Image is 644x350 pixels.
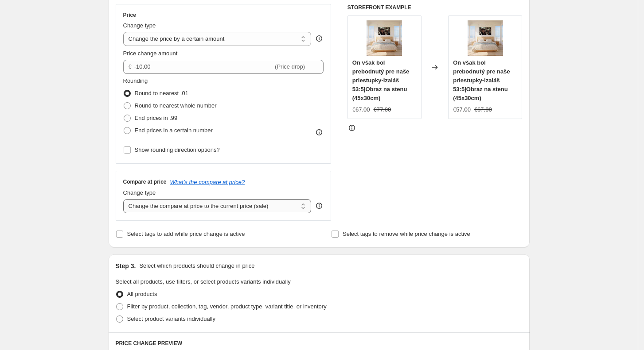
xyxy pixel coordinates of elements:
span: Round to nearest .01 [135,90,188,96]
img: 1c_80x.jpg [468,20,503,56]
div: €67.00 [352,105,370,114]
img: 1c_80x.jpg [367,20,402,56]
span: Select tags to add while price change is active [127,231,245,237]
span: On však bol prebodnutý pre naše priestupky-Izaiáš 53:5|Obraz na stenu (45x30cm) [453,59,510,101]
span: On však bol prebodnutý pre naše priestupky-Izaiáš 53:5|Obraz na stenu (45x30cm) [352,59,410,101]
span: Filter by product, collection, tag, vendor, product type, variant title, or inventory [127,303,327,310]
h6: STOREFRONT EXAMPLE [347,4,523,11]
span: Show rounding direction options? [135,146,220,153]
h2: Step 3. [116,262,136,270]
div: help [315,34,324,43]
span: Select product variants individually [127,315,215,322]
span: Change type [123,189,156,196]
p: Select which products should change in price [139,262,254,270]
span: Rounding [123,77,148,84]
input: -10.00 [134,60,273,74]
div: help [315,201,324,210]
span: End prices in .99 [135,115,178,121]
h3: Price [123,12,136,19]
span: Price change amount [123,50,178,57]
span: Select all products, use filters, or select products variants individually [116,278,291,285]
strike: €77.00 [374,105,391,114]
strike: €67.00 [474,105,492,114]
span: (Price drop) [275,63,305,70]
h6: PRICE CHANGE PREVIEW [116,340,523,347]
span: € [129,63,132,70]
button: What's the compare at price? [170,179,245,185]
h3: Compare at price [123,178,167,185]
span: Round to nearest whole number [135,102,217,109]
span: Change type [123,22,156,29]
span: All products [127,291,157,297]
div: €57.00 [453,105,471,114]
span: Select tags to remove while price change is active [343,231,470,237]
span: End prices in a certain number [135,127,213,134]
